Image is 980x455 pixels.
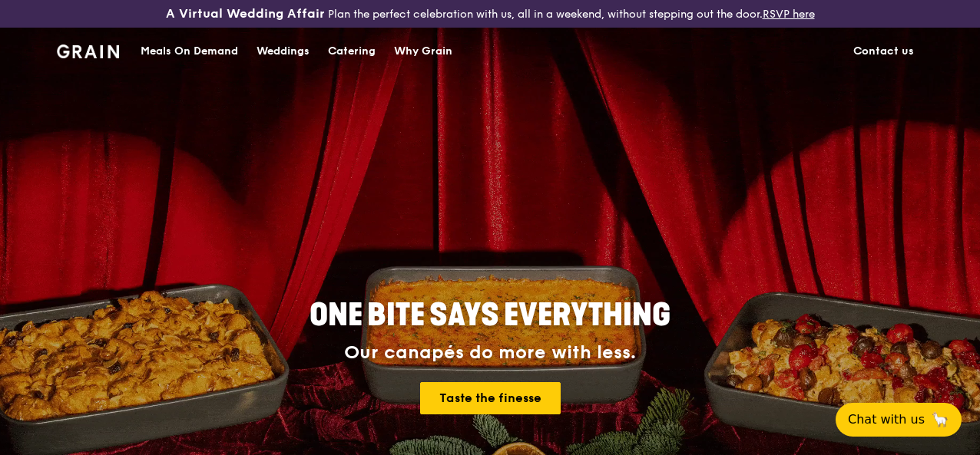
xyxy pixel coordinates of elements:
div: Why Grain [394,28,452,74]
span: Chat with us [848,410,925,429]
button: Chat with us🦙 [836,403,962,437]
a: Contact us [844,28,923,74]
h3: A Virtual Wedding Affair [166,6,325,21]
div: Meals On Demand [141,28,238,74]
a: Why Grain [385,28,462,74]
span: ONE BITE SAYS EVERYTHING [310,297,670,334]
a: Weddings [247,28,319,74]
div: Weddings [257,28,310,74]
a: Catering [319,28,385,74]
a: Taste the finesse [420,382,561,414]
img: Grain [57,45,119,58]
div: Plan the perfect celebration with us, all in a weekend, without stepping out the door. [164,6,817,21]
div: Our canapés do more with less. [214,342,766,364]
a: RSVP here [763,8,815,21]
a: GrainGrain [57,27,119,73]
div: Catering [328,28,376,74]
span: 🦙 [931,410,949,429]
